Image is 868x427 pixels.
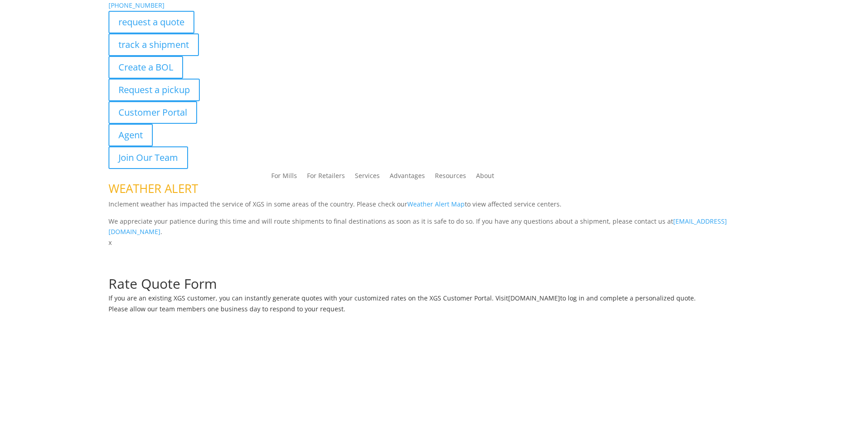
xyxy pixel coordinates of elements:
[108,266,759,277] p: Complete the form below for a customized quote based on your shipping needs.
[390,173,425,183] a: Advantages
[560,294,696,302] span: to log in and complete a personalized quote.
[407,200,465,208] a: Weather Alert Map
[508,294,560,302] a: [DOMAIN_NAME]
[307,173,345,183] a: For Retailers
[108,306,759,317] h6: Please allow our team members one business day to respond to your request.
[355,173,380,183] a: Services
[435,173,466,183] a: Resources
[108,199,759,216] p: Inclement weather has impacted the service of XGS in some areas of the country. Please check our ...
[108,216,759,238] p: We appreciate your patience during this time and will route shipments to final destinations as so...
[271,173,297,183] a: For Mills
[108,146,188,169] a: Join Our Team
[108,124,153,146] a: Agent
[108,277,759,295] h1: Rate Quote Form
[108,101,197,124] a: Customer Portal
[108,79,200,101] a: Request a pickup
[108,180,198,197] span: WEATHER ALERT
[108,56,183,79] a: Create a BOL
[108,11,194,33] a: request a quote
[108,237,759,248] p: x
[108,1,165,9] a: [PHONE_NUMBER]
[108,248,759,266] h1: Request a Quote
[476,173,494,183] a: About
[108,294,508,302] span: If you are an existing XGS customer, you can instantly generate quotes with your customized rates...
[108,33,199,56] a: track a shipment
